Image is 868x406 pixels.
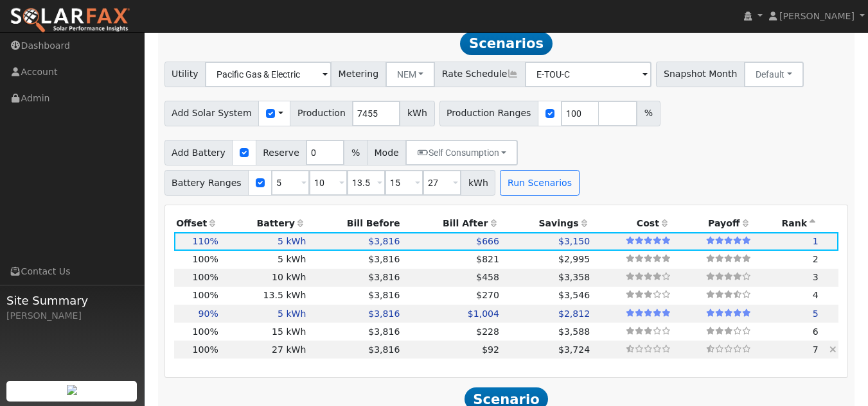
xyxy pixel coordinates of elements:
[385,62,436,87] button: NEM
[434,62,526,87] span: Rate Schedule
[220,287,308,305] td: 13.5 kWh
[476,236,499,246] span: $666
[460,32,552,55] span: Scenarios
[344,140,367,165] span: %
[193,290,218,300] span: 100%
[198,309,218,319] span: 90%
[476,254,499,264] span: $821
[164,170,249,196] span: Battery Ranges
[205,62,332,87] input: Select a Utility
[368,290,400,300] span: $3,816
[744,62,804,87] button: Default
[400,101,434,126] span: kWh
[538,218,578,228] span: Savings
[476,290,499,300] span: $270
[500,170,579,196] button: Run Scenarios
[67,385,77,395] img: retrieve
[813,272,819,282] span: 3
[637,218,659,228] span: Cost
[482,344,499,355] span: $92
[813,236,819,246] span: 1
[10,7,130,34] img: SolarFax
[829,344,837,355] a: Hide scenario
[368,344,400,355] span: $3,816
[331,62,386,87] span: Metering
[813,309,819,319] span: 5
[367,140,406,165] span: Mode
[193,272,218,282] span: 100%
[779,11,855,21] span: [PERSON_NAME]
[476,326,499,337] span: $228
[220,305,308,323] td: 5 kWh
[525,62,651,87] input: Select a Rate Schedule
[308,214,402,232] th: Bill Before
[220,232,308,250] td: 5 kWh
[174,214,221,232] th: Offset
[558,290,590,300] span: $3,546
[193,236,218,246] span: 110%
[290,101,353,126] span: Production
[164,140,233,165] span: Add Battery
[368,254,400,264] span: $3,816
[656,62,745,87] span: Snapshot Month
[193,326,218,337] span: 100%
[637,101,660,126] span: %
[405,140,518,165] button: Self Consumption
[164,62,206,87] span: Utility
[220,323,308,341] td: 15 kWh
[558,326,590,337] span: $3,588
[193,344,218,355] span: 100%
[708,218,740,228] span: Payoff
[476,272,499,282] span: $458
[220,251,308,269] td: 5 kWh
[193,254,218,264] span: 100%
[558,309,590,319] span: $2,812
[558,254,590,264] span: $2,995
[368,272,400,282] span: $3,816
[256,140,307,165] span: Reserve
[468,309,499,319] span: $1,004
[6,292,137,309] span: Site Summary
[368,236,400,246] span: $3,816
[813,344,819,355] span: 7
[220,341,308,359] td: 27 kWh
[439,101,538,126] span: Production Ranges
[220,269,308,287] td: 10 kWh
[813,290,819,300] span: 4
[781,218,807,228] span: Rank
[368,326,400,337] span: $3,816
[558,236,590,246] span: $3,150
[461,170,495,196] span: kWh
[558,272,590,282] span: $3,358
[164,101,260,126] span: Add Solar System
[220,214,308,232] th: Battery
[6,309,137,323] div: [PERSON_NAME]
[813,326,819,337] span: 6
[558,344,590,355] span: $3,724
[368,309,400,319] span: $3,816
[813,254,819,264] span: 2
[402,214,502,232] th: Bill After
